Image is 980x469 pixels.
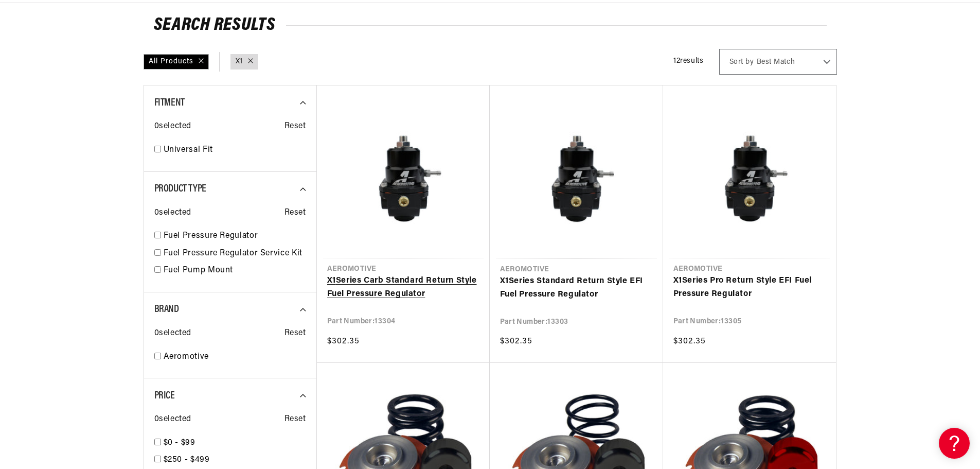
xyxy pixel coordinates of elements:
[164,264,306,277] a: Fuel Pump Mount
[729,57,754,67] span: Sort by
[236,56,243,67] a: X1
[154,327,191,340] span: 0 selected
[284,327,306,340] span: Reset
[164,144,306,157] a: Universal Fit
[164,247,306,260] a: Fuel Pressure Regulator Service Kit
[284,206,306,220] span: Reset
[719,49,837,75] select: Sort by
[284,120,306,133] span: Reset
[164,439,195,447] span: $0 - $99
[144,54,209,70] div: All Products
[154,391,175,401] span: Price
[673,57,703,65] span: 12 results
[500,275,653,301] a: X1Series Standard Return Style EFI Fuel Pressure Regulator
[284,413,306,426] span: Reset
[154,413,191,426] span: 0 selected
[154,304,179,315] span: Brand
[327,274,479,301] a: X1Series Carb Standard Return Style Fuel Pressure Regulator
[154,206,191,220] span: 0 selected
[154,120,191,133] span: 0 selected
[164,230,306,243] a: Fuel Pressure Regulator
[154,184,206,194] span: Product Type
[154,98,185,108] span: Fitment
[164,351,306,364] a: Aeromotive
[154,18,827,34] h2: Search Results
[164,456,210,464] span: $250 - $499
[673,274,826,301] a: X1Series Pro Return Style EFI Fuel Pressure Regulator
